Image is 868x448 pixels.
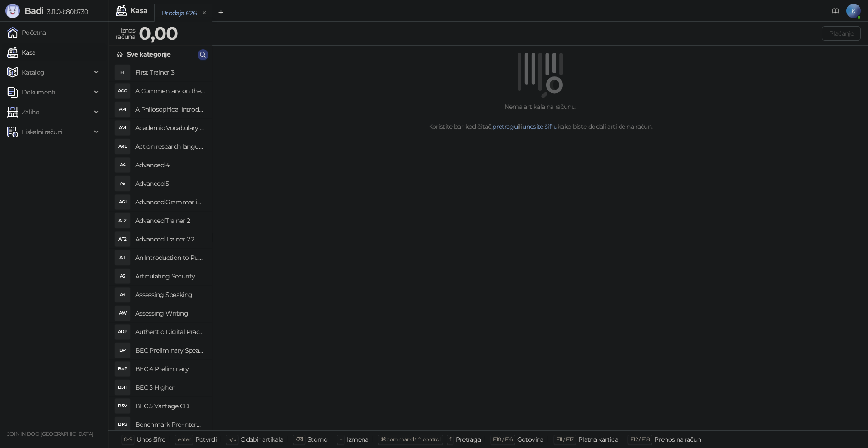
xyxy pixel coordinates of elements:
[7,24,46,42] a: Početna
[115,269,130,283] div: AS
[139,22,178,44] strong: 0,00
[135,362,205,376] h4: BEC 4 Preliminary
[178,436,191,443] span: enter
[846,4,861,18] span: K
[347,434,368,445] div: Izmena
[24,5,43,16] span: Badi
[115,102,130,117] div: API
[115,343,130,358] div: BP
[822,26,861,41] button: Plaćanje
[109,63,212,430] div: grid
[307,434,327,445] div: Storno
[340,436,342,443] span: +
[115,362,130,376] div: B4P
[229,436,236,443] span: ↑/↓
[630,436,650,443] span: F12 / F18
[241,434,283,445] div: Odabir artikala
[135,250,205,265] h4: An Introduction to Public International Law
[115,232,130,246] div: AT2
[137,434,165,445] div: Unos šifre
[456,434,481,445] div: Pretraga
[115,399,130,413] div: B5V
[135,195,205,209] h4: Advanced Grammar in Use
[296,436,303,443] span: ⌫
[135,399,205,413] h4: BEC 5 Vantage CD
[492,123,518,131] a: pretragu
[135,380,205,395] h4: BEC 5 Higher
[135,343,205,358] h4: BEC Preliminary Speaking Test
[828,4,843,18] a: Dokumentacija
[135,306,205,321] h4: Assessing Writing
[43,8,88,16] span: 3.11.0-b80b730
[198,9,210,17] button: remove
[127,49,170,59] div: Sve kategorije
[7,43,35,61] a: Kasa
[135,158,205,172] h4: Advanced 4
[114,24,137,42] div: Iznos računa
[115,158,130,172] div: A4
[124,436,132,443] span: 0-9
[115,306,130,321] div: AW
[135,325,205,339] h4: Authentic Digital Practice Tests, Static online 1ed
[135,176,205,191] h4: Advanced 5
[212,4,230,22] button: Add tab
[115,176,130,191] div: A5
[115,121,130,135] div: AVI
[22,83,55,101] span: Dokumenti
[135,139,205,154] h4: Action research language teaching
[135,65,205,80] h4: First Trainer 3
[195,434,217,445] div: Potvrdi
[556,436,574,443] span: F11 / F17
[115,139,130,154] div: ARL
[135,84,205,98] h4: A Commentary on the International Convent on Civil and Political Rights
[135,417,205,432] h4: Benchmark Pre-Intermediate SB
[654,434,701,445] div: Prenos na račun
[162,8,197,18] div: Prodaja 626
[578,434,618,445] div: Platna kartica
[115,417,130,432] div: BPS
[130,7,147,14] div: Kasa
[115,380,130,395] div: B5H
[223,102,857,132] div: Nema artikala na računu. Koristite bar kod čitač, ili kako biste dodali artikle na račun.
[115,325,130,339] div: ADP
[22,103,39,121] span: Zalihe
[522,123,557,131] a: unesite šifru
[135,121,205,135] h4: Academic Vocabulary in Use
[135,213,205,228] h4: Advanced Trainer 2
[115,288,130,302] div: AS
[135,288,205,302] h4: Assessing Speaking
[115,195,130,209] div: AGI
[493,436,512,443] span: F10 / F16
[115,250,130,265] div: AIT
[115,213,130,228] div: AT2
[381,436,441,443] span: ⌘ command / ⌃ control
[7,431,93,437] small: JOIN IN DOO [GEOGRAPHIC_DATA]
[22,63,45,81] span: Katalog
[115,65,130,80] div: FT
[115,84,130,98] div: ACO
[135,269,205,283] h4: Articulating Security
[135,232,205,246] h4: Advanced Trainer 2.2.
[22,123,62,141] span: Fiskalni računi
[135,102,205,117] h4: A Philosophical Introduction to Human Rights
[517,434,544,445] div: Gotovina
[5,4,20,18] img: Logo
[449,436,451,443] span: f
